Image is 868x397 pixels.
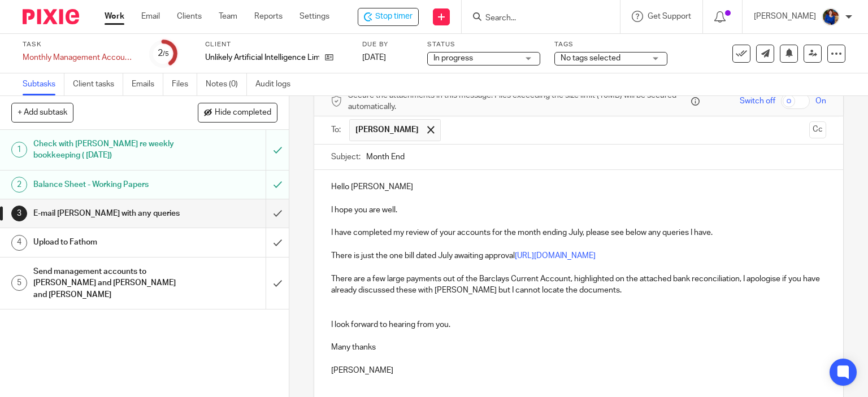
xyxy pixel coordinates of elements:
label: Subject: [331,151,361,163]
button: + Add subtask [11,103,73,122]
img: Nicole.jpeg [822,8,840,26]
span: Get Support [648,12,691,20]
h1: Upload to Fathom [33,234,181,251]
label: Status [427,40,540,49]
div: 2 [11,177,27,193]
a: Work [105,11,124,22]
h1: Check with [PERSON_NAME] re weekly bookkeeping ( [DATE]) [33,136,181,164]
a: Notes (0) [206,73,247,95]
a: [URL][DOMAIN_NAME] [515,252,596,260]
label: Client [205,40,348,49]
p: [PERSON_NAME] [754,11,816,22]
p: I have completed my review of your accounts for the month ending July, please see below any queri... [331,227,827,238]
p: I look forward to hearing from you. [331,319,827,330]
span: In progress [433,54,473,62]
div: Monthly Management Accounts - Unlikely AI [23,52,136,63]
img: Pixie [23,9,79,24]
a: Settings [300,11,329,22]
small: /5 [163,51,169,57]
div: 4 [11,235,27,251]
span: [PERSON_NAME] [355,124,419,136]
input: Search [484,14,586,24]
p: [PERSON_NAME] [331,365,827,376]
p: Many thanks [331,342,827,353]
span: On [815,95,826,107]
label: Due by [362,40,413,49]
span: Hide completed [215,108,271,117]
label: To: [331,124,344,136]
span: Stop timer [375,11,413,23]
h1: Balance Sheet - Working Papers [33,176,181,193]
p: Hello [PERSON_NAME] [331,181,827,193]
p: There are a few large payments out of the Barclays Current Account, highlighted on the attached b... [331,273,827,296]
label: Tags [554,40,667,49]
a: Email [141,11,160,22]
div: 5 [11,275,27,291]
label: Task [23,40,136,49]
div: Unlikely Artificial Intelligence Limited - Monthly Management Accounts - Unlikely AI [358,8,419,26]
a: Clients [177,11,202,22]
a: Team [219,11,237,22]
span: No tags selected [561,54,620,62]
h1: Send management accounts to [PERSON_NAME] and [PERSON_NAME] and [PERSON_NAME] [33,263,181,303]
p: I hope you are well. [331,204,827,216]
a: Client tasks [73,73,123,95]
a: Reports [254,11,283,22]
button: Hide completed [198,103,277,122]
a: Emails [132,73,163,95]
span: Switch off [740,95,775,107]
div: 3 [11,206,27,221]
p: There is just the one bill dated July awaiting approval [331,250,827,261]
span: Secure the attachments in this message. Files exceeding the size limit (10MB) will be secured aut... [348,90,689,113]
p: Unlikely Artificial Intelligence Limited [205,52,319,63]
span: [DATE] [362,54,386,62]
div: 1 [11,142,27,158]
button: Cc [809,121,826,138]
a: Files [172,73,197,95]
div: 2 [158,47,169,60]
h1: E-mail [PERSON_NAME] with any queries [33,205,181,222]
a: Audit logs [255,73,299,95]
a: Subtasks [23,73,64,95]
